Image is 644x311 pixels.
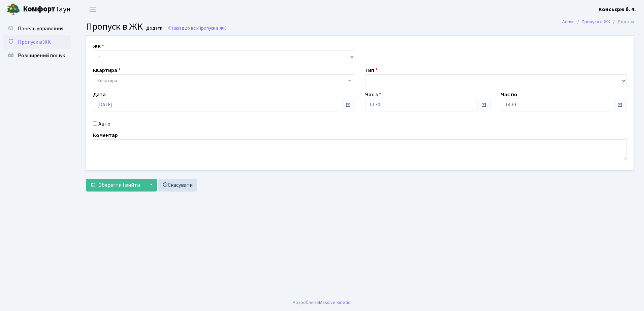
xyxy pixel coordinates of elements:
[3,49,71,62] a: Розширений пошук
[365,66,378,74] label: Тип
[198,25,226,31] span: Пропуск в ЖК
[99,181,140,189] span: Зберегти і вийти
[93,131,118,139] label: Коментар
[18,25,63,32] span: Панель управління
[84,4,101,15] button: Переключити навігацію
[86,179,144,192] button: Зберегти і вийти
[97,77,117,84] span: Квартира
[158,179,197,192] a: Скасувати
[167,25,226,31] a: Назад до всіхПропуск в ЖК
[145,26,164,31] small: Додати .
[93,42,104,50] label: ЖК
[501,91,517,99] label: Час по
[93,91,106,99] label: Дата
[610,18,634,26] li: Додати
[599,5,636,13] a: Консьєрж б. 4.
[86,20,143,33] span: Пропуск в ЖК
[18,52,65,59] span: Розширений пошук
[7,3,20,16] img: logo.png
[3,35,71,49] a: Пропуск в ЖК
[582,18,610,25] a: Пропуск в ЖК
[599,6,636,13] b: Консьєрж б. 4.
[562,18,575,25] a: Admin
[552,15,644,29] nav: breadcrumb
[23,4,71,15] span: Таун
[365,91,381,99] label: Час з
[3,22,71,35] a: Панель управління
[93,66,121,74] label: Квартира
[319,299,350,306] a: Massive Kinetic
[18,38,51,46] span: Пропуск в ЖК
[98,120,110,128] label: Авто
[23,4,55,14] b: Комфорт
[293,299,351,306] div: Розроблено .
